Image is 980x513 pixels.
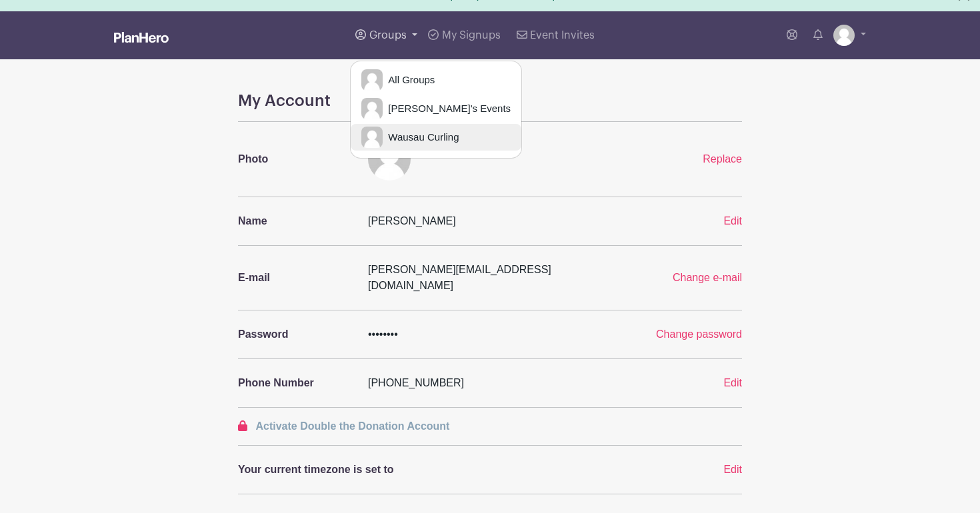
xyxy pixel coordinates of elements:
[238,91,742,111] h4: My Account
[360,213,663,229] div: [PERSON_NAME]
[238,326,352,342] p: Password
[360,262,620,294] div: [PERSON_NAME][EMAIL_ADDRESS][DOMAIN_NAME]
[238,270,352,286] p: E-mail
[238,151,352,167] p: Photo
[350,61,522,159] div: Groups
[442,30,501,41] span: My Signups
[703,153,742,165] a: Replace
[351,124,521,151] a: Wausau Curling
[723,377,742,388] a: Edit
[360,375,663,391] div: [PHONE_NUMBER]
[511,11,600,59] a: Event Invites
[673,272,742,283] a: Change e-mail
[361,127,383,148] img: default-ce2991bfa6775e67f084385cd625a349d9dcbb7a52a09fb2fda1e96e2d18dcdb.png
[383,73,435,88] span: All Groups
[255,420,449,432] span: Activate Double the Donation Account
[383,130,459,145] span: Wausau Curling
[368,328,398,340] span: ••••••••
[369,30,407,41] span: Groups
[423,11,505,59] a: My Signups
[723,215,742,227] a: Edit
[656,328,742,340] a: Change password
[238,462,655,478] p: Your current timezone is set to
[361,69,383,91] img: default-ce2991bfa6775e67f084385cd625a349d9dcbb7a52a09fb2fda1e96e2d18dcdb.png
[238,213,352,229] p: Name
[114,32,169,43] img: logo_white-6c42ec7e38ccf1d336a20a19083b03d10ae64f83f12c07503d8b9e83406b4c7d.svg
[530,30,595,41] span: Event Invites
[833,25,855,46] img: default-ce2991bfa6775e67f084385cd625a349d9dcbb7a52a09fb2fda1e96e2d18dcdb.png
[361,98,383,119] img: default-ce2991bfa6775e67f084385cd625a349d9dcbb7a52a09fb2fda1e96e2d18dcdb.png
[723,464,742,475] a: Edit
[368,138,411,181] img: default-ce2991bfa6775e67f084385cd625a349d9dcbb7a52a09fb2fda1e96e2d18dcdb.png
[351,67,521,93] a: All Groups
[350,11,423,59] a: Groups
[383,101,511,117] span: [PERSON_NAME]'s Events
[238,375,352,391] p: Phone Number
[351,95,521,122] a: [PERSON_NAME]'s Events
